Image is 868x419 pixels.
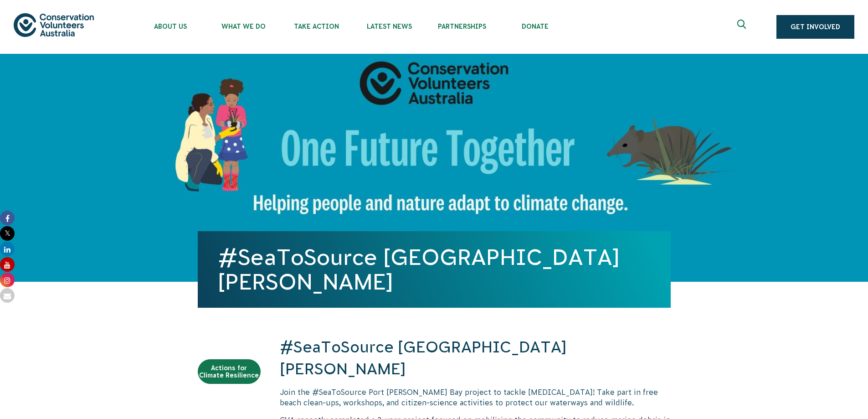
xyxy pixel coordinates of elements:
[280,387,671,408] p: Join the #SeaToSource Port [PERSON_NAME] Bay project to tackle [MEDICAL_DATA]! Take part in free ...
[426,23,498,30] span: Partnerships
[134,23,207,30] span: About Us
[498,23,571,30] span: Donate
[353,23,426,30] span: Latest News
[732,16,754,38] button: Expand search box Close search box
[198,359,261,384] a: Actions for Climate Resilience
[207,23,280,30] span: What We Do
[14,13,94,36] img: logo.svg
[776,15,854,39] a: Get Involved
[280,336,671,380] h2: #SeaToSource [GEOGRAPHIC_DATA][PERSON_NAME]
[737,20,749,34] span: Expand search box
[280,23,353,30] span: Take Action
[218,245,651,294] h1: #SeaToSource [GEOGRAPHIC_DATA][PERSON_NAME]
